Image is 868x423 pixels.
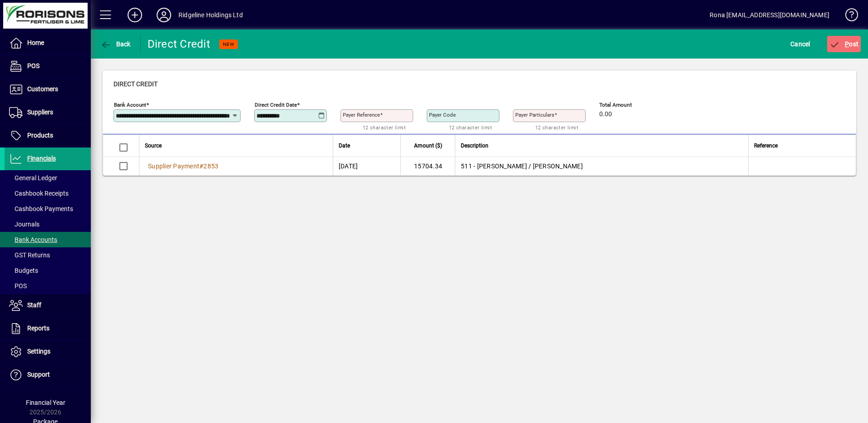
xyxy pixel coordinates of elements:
td: 15704.34 [400,157,455,175]
span: Customers [27,85,58,93]
span: P [845,40,849,48]
div: Description [461,141,742,151]
button: Profile [149,7,178,23]
a: Bank Accounts [5,232,91,247]
span: Date [339,141,350,151]
span: POS [9,282,27,290]
mat-label: Payer Reference [343,112,380,118]
mat-hint: 12 character limit [535,122,578,133]
div: Amount ($) [406,141,450,151]
span: # [199,162,203,170]
span: Home [27,39,44,46]
span: Suppliers [27,108,53,116]
a: Journals [5,216,91,232]
span: Reference [754,141,778,151]
span: Products [27,132,53,139]
mat-label: Direct Credit Date [255,102,297,108]
a: GST Returns [5,247,91,263]
span: Back [100,40,131,48]
span: Direct Credit [113,80,158,88]
a: POS [5,55,91,78]
span: Settings [27,348,50,355]
div: Ridgeline Holdings Ltd [178,8,243,22]
span: Bank Accounts [9,236,57,243]
span: 0.00 [599,111,612,118]
a: Knowledge Base [838,2,857,31]
button: Post [827,36,861,52]
a: Reports [5,317,91,340]
div: Reference [754,141,844,151]
span: GST Returns [9,251,50,259]
span: General Ledger [9,174,57,182]
span: Total Amount [599,102,654,108]
a: Cashbook Receipts [5,186,91,201]
span: Journals [9,221,39,228]
button: Back [98,36,133,52]
mat-hint: 12 character limit [363,122,406,133]
span: Amount ($) [414,141,442,151]
mat-label: Bank Account [114,102,146,108]
span: Financial Year [26,399,65,406]
div: Source [145,141,327,151]
div: Rona [EMAIL_ADDRESS][DOMAIN_NAME] [710,8,829,22]
mat-hint: 12 character limit [449,122,492,133]
span: Financials [27,155,56,162]
span: Supplier Payment [148,162,199,170]
span: Support [27,371,50,378]
span: 2853 [203,162,218,170]
span: Cashbook Payments [9,205,73,212]
div: Direct Credit [148,37,210,51]
span: Cancel [790,37,810,51]
a: Cashbook Payments [5,201,91,216]
span: ost [829,40,859,48]
button: Cancel [788,36,813,52]
a: Suppliers [5,101,91,124]
a: Staff [5,294,91,317]
a: Home [5,32,91,54]
div: Date [339,141,395,151]
span: Budgets [9,267,38,274]
span: 511 - [PERSON_NAME] / [PERSON_NAME] [461,162,583,170]
span: Staff [27,301,41,309]
span: Source [145,141,162,151]
span: Reports [27,325,49,332]
span: POS [27,62,39,69]
span: Description [461,141,488,151]
mat-label: Payer Particulars [515,112,554,118]
a: General Ledger [5,170,91,186]
span: NEW [223,41,234,47]
a: Budgets [5,263,91,278]
a: Settings [5,340,91,363]
a: Supplier Payment#2853 [145,161,222,171]
span: Cashbook Receipts [9,190,69,197]
td: [DATE] [333,157,400,175]
a: POS [5,278,91,294]
app-page-header-button: Back [91,36,141,52]
button: Add [120,7,149,23]
mat-label: Payer Code [429,112,456,118]
a: Customers [5,78,91,101]
a: Products [5,124,91,147]
a: Support [5,364,91,386]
